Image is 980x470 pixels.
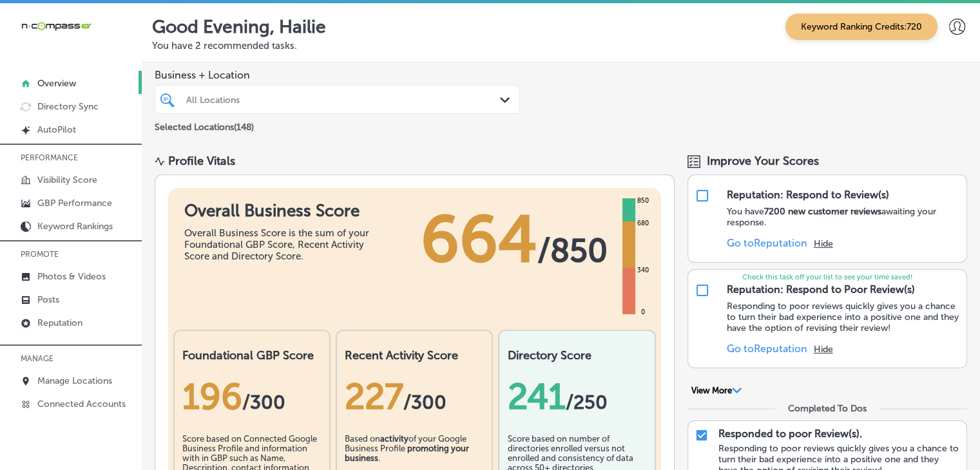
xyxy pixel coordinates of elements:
[36,21,63,31] div: v 4.0.25
[37,317,82,328] p: Reputation
[37,271,106,282] p: Photos & Videos
[707,154,819,168] span: Improve Your Scores
[727,189,889,201] div: Reputation: Respond to Review(s)
[37,399,126,409] p: Connected Accounts
[142,76,217,84] div: Keywords by Traffic
[21,20,91,32] img: 660ab0bf-5cc7-4cb8-ba1c-48b5ae0f18e60NCTV_CLogo_TV_Black_-500x88.png
[814,238,833,249] button: Hide
[421,201,537,278] span: 664
[635,265,651,276] div: 340
[727,237,807,249] a: Go toReputation
[152,16,326,37] p: Good Evening, Hailie
[687,385,746,397] button: View More
[565,391,607,414] span: /250
[34,33,142,44] div: Domain: [DOMAIN_NAME]
[380,434,408,444] b: activity
[186,94,501,105] div: All Locations
[37,221,113,232] p: Keyword Rankings
[727,301,960,334] p: Responding to poor reviews quickly gives you a chance to turn their bad experience into a positiv...
[182,375,322,418] div: 196
[37,294,59,305] p: Posts
[345,375,484,418] div: 227
[345,348,484,362] h2: Recent Activity Score
[37,124,76,135] p: AutoPilot
[727,283,915,296] div: Reputation: Respond to Poor Review(s)
[635,196,651,206] div: 850
[727,343,807,355] a: Go toReputation
[155,117,254,133] p: Selected Locations ( 148 )
[507,375,646,418] div: 241
[635,218,651,229] div: 680
[21,33,31,44] img: website_grey.svg
[152,40,970,52] p: You have 2 recommended tasks.
[242,391,285,414] span: / 300
[814,344,833,355] button: Hide
[37,174,97,185] p: Visibility Score
[788,403,867,414] div: Completed To Dos
[128,75,139,85] img: tab_keywords_by_traffic_grey.svg
[727,206,960,228] p: You have awaiting your response.
[37,101,99,112] p: Directory Sync
[184,227,378,262] div: Overall Business Score is the sum of your Foundational GBP Score, Recent Activity Score and Direc...
[785,14,937,40] span: Keyword Ranking Credits: 720
[168,154,235,168] div: Profile Vitals
[507,348,646,362] h2: Directory Score
[37,375,112,386] p: Manage Locations
[764,206,881,217] strong: 7200 new customer reviews
[37,78,76,89] p: Overview
[37,198,112,209] p: GBP Performance
[49,76,115,84] div: Domain Overview
[155,69,520,81] span: Business + Location
[345,444,469,463] b: promoting your business
[639,307,648,317] div: 0
[35,75,45,85] img: tab_domain_overview_orange.svg
[688,273,966,281] p: Check this task off your list to see your time saved!
[182,348,322,362] h2: Foundational GBP Score
[718,428,862,440] p: Responded to poor Review(s).
[184,201,378,221] h1: Overall Business Score
[21,21,31,31] img: logo_orange.svg
[403,391,447,414] span: /300
[537,231,608,270] span: / 850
